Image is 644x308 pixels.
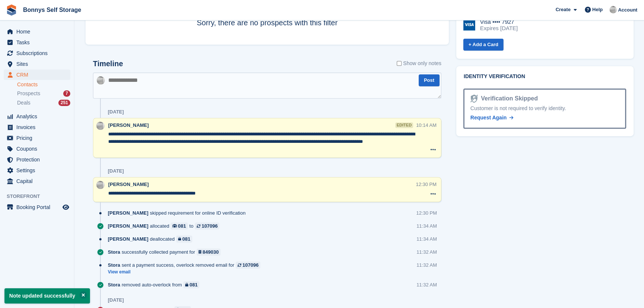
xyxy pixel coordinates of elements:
div: 11:32 AM [416,248,437,256]
div: successfully collected payment for [108,248,224,256]
div: [DATE] [108,168,124,174]
a: 107096 [195,222,219,230]
a: + Add a Card [463,39,503,51]
a: Bonnys Self Storage [20,4,84,16]
span: [PERSON_NAME] [108,209,148,216]
span: Tasks [16,37,61,48]
span: CRM [16,70,61,80]
span: Subscriptions [16,48,61,58]
div: 251 [58,100,70,106]
a: menu [4,59,70,69]
span: Storefront [7,193,74,200]
div: [DATE] [108,109,124,115]
div: 081 [182,235,190,243]
span: Booking Portal [16,202,61,212]
a: menu [4,111,70,122]
div: 107096 [242,262,258,269]
a: Contacts [17,81,70,88]
span: Create [556,6,570,13]
span: [PERSON_NAME] [108,235,148,243]
div: 7 [63,90,70,97]
span: Help [592,6,603,13]
a: menu [4,165,70,176]
a: View email [108,269,264,275]
span: Prospects [17,90,40,97]
div: 12:30 PM [416,209,437,216]
div: deallocated [108,235,196,243]
a: Deals 251 [17,99,70,107]
a: menu [4,202,70,212]
img: Visa Logo [463,19,475,31]
img: stora-icon-8386f47178a22dfd0bd8f6a31ec36ba5ce8667c1dd55bd0f319d3a0aa187defe.svg [6,4,17,16]
div: 081 [178,222,186,230]
h2: Timeline [93,60,123,68]
span: Capital [16,176,61,186]
span: Stora [108,281,120,288]
div: sent a payment success, overlock removed email for [108,262,264,269]
div: 11:34 AM [416,235,437,243]
div: Customer is not required to verify identity. [470,105,619,112]
input: Show only notes [397,60,402,67]
div: 10:14 AM [416,122,437,129]
div: allocated to [108,222,223,230]
span: [PERSON_NAME] [108,222,148,230]
div: 12:30 PM [416,181,437,188]
h2: Identity verification [464,74,626,80]
a: Request Again [470,114,513,122]
div: removed auto-overlock from [108,281,203,288]
img: James Bonny [96,122,104,130]
span: Analytics [16,111,61,122]
a: menu [4,70,70,80]
img: James Bonny [97,76,105,84]
a: menu [4,122,70,132]
div: 11:32 AM [416,281,437,288]
div: 081 [190,281,198,288]
div: 11:34 AM [416,222,437,230]
span: Stora [108,262,120,269]
div: 107096 [202,222,218,230]
a: 107096 [236,262,260,269]
span: Coupons [16,144,61,154]
img: Identity Verification Ready [470,94,478,103]
span: Request Again [470,115,507,121]
a: menu [4,133,70,143]
div: [DATE] [108,297,124,303]
span: Sites [16,59,61,69]
a: menu [4,154,70,165]
span: Home [16,26,61,37]
div: 11:32 AM [416,262,437,269]
span: Invoices [16,122,61,132]
span: Protection [16,154,61,165]
span: Deals [17,99,30,106]
span: [PERSON_NAME] [108,182,149,187]
div: Verification Skipped [478,94,538,103]
img: James Bonny [609,6,617,13]
button: Post [419,74,439,87]
p: Note updated successfully [4,288,90,304]
a: menu [4,176,70,186]
a: Prospects 7 [17,90,70,97]
span: [PERSON_NAME] [108,122,149,128]
a: 849030 [197,248,221,256]
a: menu [4,37,70,48]
div: edited [395,122,413,128]
a: menu [4,26,70,37]
span: Settings [16,165,61,176]
a: menu [4,144,70,154]
div: 849030 [203,248,219,256]
a: 081 [171,222,188,230]
span: Stora [108,248,120,256]
div: Expires [DATE] [480,25,518,32]
img: James Bonny [96,181,104,189]
div: Visa •••• 7927 [480,19,518,25]
span: Account [618,6,637,14]
label: Show only notes [397,60,441,67]
span: Pricing [16,133,61,143]
a: 081 [183,281,199,288]
a: 081 [176,235,192,243]
a: menu [4,48,70,58]
a: Preview store [61,203,70,212]
span: Sorry, there are no prospects with this filter [197,19,338,27]
div: skipped requirement for online ID verification [108,209,249,216]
